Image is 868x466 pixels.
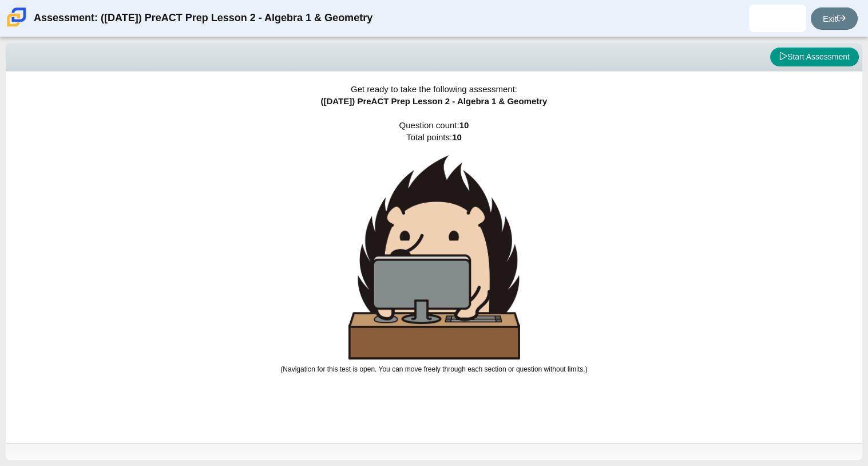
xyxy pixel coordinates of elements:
[770,48,859,67] button: Start Assessment
[321,96,548,106] span: ([DATE]) PreACT Prep Lesson 2 - Algebra 1 & Geometry
[5,21,29,31] a: Carmen School of Science & Technology
[34,5,372,32] div: Assessment: ([DATE]) PreACT Prep Lesson 2 - Algebra 1 & Geometry
[348,155,520,360] img: hedgehog-behind-computer-large.png
[768,9,787,27] img: giovani.longoria.BQjCFI
[459,120,469,130] b: 10
[5,5,29,29] img: Carmen School of Science & Technology
[280,120,587,373] span: Question count: Total points:
[452,132,462,142] b: 10
[811,7,858,30] a: Exit
[351,84,517,94] span: Get ready to take the following assessment:
[280,365,587,373] small: (Navigation for this test is open. You can move freely through each section or question without l...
